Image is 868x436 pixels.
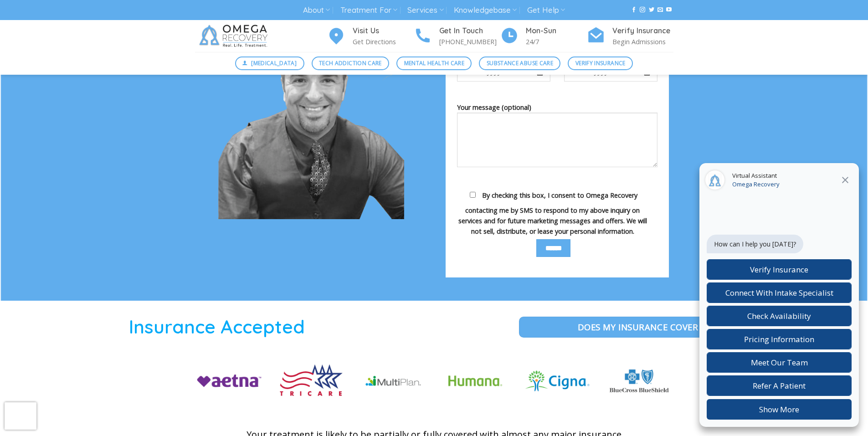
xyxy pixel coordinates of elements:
a: Follow on Twitter [649,7,654,13]
h4: Get In Touch [439,25,500,37]
a: Visit Us Get Directions [327,25,414,47]
a: Follow on YouTube [666,7,672,13]
span: Verify Insurance [575,59,626,67]
a: Verify Insurance Begin Admissions [587,25,673,47]
h1: Insurance Accepted [7,314,427,339]
a: [MEDICAL_DATA] [235,56,304,70]
span: [MEDICAL_DATA] [251,59,297,67]
a: Services [407,2,443,19]
a: Does my Insurance cover this? [519,317,783,338]
span: By checking this box, I consent to Omega Recovery contacting me by SMS to respond to my above inq... [458,191,647,236]
span: Mental Health Care [404,59,464,67]
a: Get Help [527,2,565,19]
img: Omega Recovery [195,20,275,52]
h4: Mon-Sun [526,25,587,37]
h4: Verify Insurance [612,25,673,37]
a: Follow on Instagram [640,7,645,13]
a: About [303,2,330,19]
p: [PHONE_NUMBER] [439,36,500,47]
a: Substance Abuse Care [479,56,560,70]
a: Tech Addiction Care [312,56,390,70]
label: Your message (optional) [457,102,657,174]
span: Substance Abuse Care [487,59,553,67]
a: Verify Insurance [568,56,633,70]
a: Mental Health Care [396,56,472,70]
p: 24/7 [526,36,587,47]
span: Tech Addiction Care [319,59,382,67]
a: Knowledgebase [454,2,517,19]
a: Follow on Facebook [631,7,637,13]
h4: Visit Us [353,25,414,37]
span: Does my Insurance cover this? [578,320,724,333]
a: Get In Touch [PHONE_NUMBER] [414,25,500,47]
textarea: Your message (optional) [457,113,657,167]
a: Send us an email [657,7,663,13]
p: Begin Admissions [612,36,673,47]
input: By checking this box, I consent to Omega Recovery contacting me by SMS to respond to my above inq... [470,192,476,198]
a: Treatment For [340,2,397,19]
p: Get Directions [353,36,414,47]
